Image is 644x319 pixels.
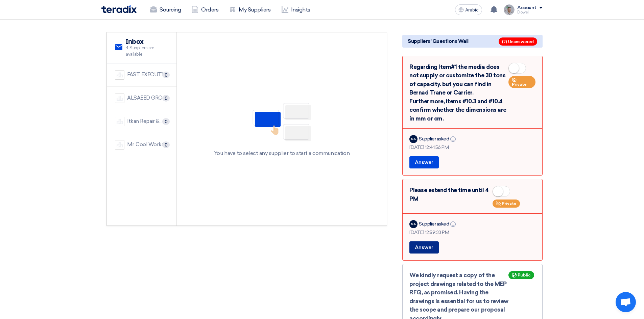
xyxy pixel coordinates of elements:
[291,6,310,13] font: Insights
[115,117,124,126] img: company-name
[276,2,316,17] a: Insights
[115,94,124,103] img: company-name
[409,144,449,150] font: [DATE] 12:41:56 PM
[455,4,482,15] button: Arabic
[115,70,124,80] img: company-name
[419,136,449,142] font: Supplier asked
[415,244,433,250] font: Answer
[224,2,276,17] a: My Suppliers
[616,292,636,312] a: Open chat
[502,201,517,206] font: Private
[409,63,506,122] font: Regarding Item#1 the media does not supply or customize the 30 tons of capacity. but you can find...
[186,2,224,17] a: Orders
[127,95,217,101] font: ALSAEED GROUP FOR CONTACTING
[248,101,316,144] img: No Partner Selected
[101,5,137,13] img: Teradix logo
[512,82,527,87] font: Private
[165,96,168,101] font: 0
[165,119,168,124] font: 0
[502,39,534,44] font: (2) Unanswered
[239,6,270,13] font: My Suppliers
[419,221,449,227] font: Supplier asked
[126,45,154,57] font: 4 Suppliers are available
[165,142,168,148] font: 0
[126,38,144,45] font: Inbox
[408,38,469,44] font: Suppliers' Questions Wall
[127,118,215,124] font: Itkan Repair & Maintenance Company
[504,4,515,15] img: IMG_1753965247717.jpg
[214,150,350,156] font: You have to select any supplier to start a communication
[127,72,171,78] font: FAST EXECUTION
[409,230,449,235] font: [DATE] 12:59:33 PM
[517,10,529,15] font: Dowel
[415,159,433,165] font: Answer
[160,6,181,13] font: Sourcing
[517,5,536,10] font: Account
[411,222,415,226] font: SA
[518,273,531,277] font: Public
[411,137,415,141] font: SA
[409,156,439,168] button: Answer
[127,141,164,148] font: Mr. Cool Works
[115,140,124,150] img: company-name
[165,73,168,78] font: 0
[201,6,218,13] font: Orders
[145,2,186,17] a: Sourcing
[409,187,489,202] font: Please extend the time until 4 PM
[465,7,479,13] font: Arabic
[409,241,439,254] button: Answer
